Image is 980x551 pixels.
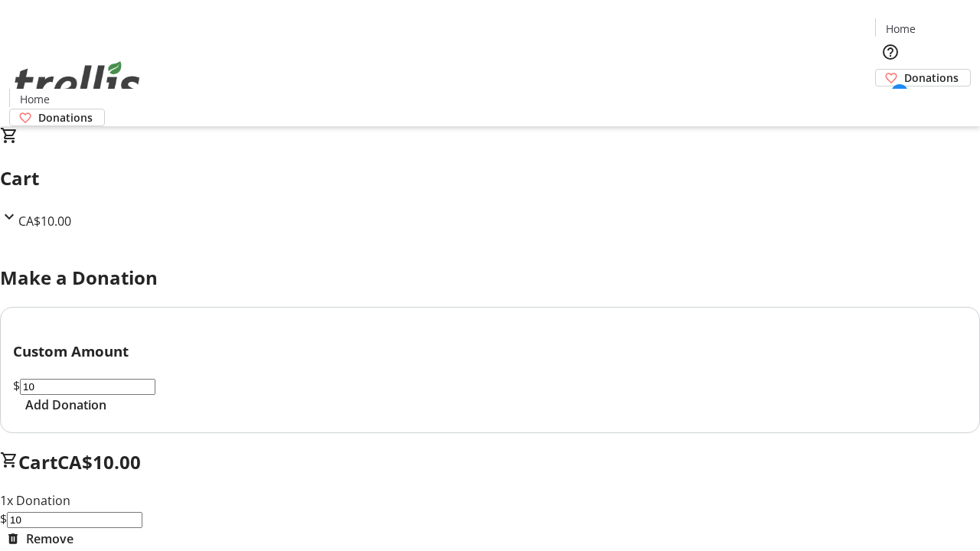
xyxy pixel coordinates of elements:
h3: Custom Amount [13,341,967,362]
span: Donations [38,109,93,126]
span: Home [886,21,916,37]
img: Orient E2E Organization FhsNP1R4s6's Logo [9,44,145,121]
span: $ [13,377,20,394]
span: CA$10.00 [18,213,71,230]
a: Home [10,91,59,107]
button: Help [875,37,906,67]
a: Donations [9,109,105,126]
span: Donations [904,70,959,86]
span: Add Donation [25,396,106,414]
button: Add Donation [13,396,119,414]
span: Home [20,91,50,107]
a: Donations [875,69,971,86]
a: Home [876,21,925,37]
span: Remove [26,530,73,548]
span: CA$10.00 [57,449,141,474]
button: Cart [875,86,906,117]
input: Donation Amount [7,512,142,528]
input: Donation Amount [20,379,155,395]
